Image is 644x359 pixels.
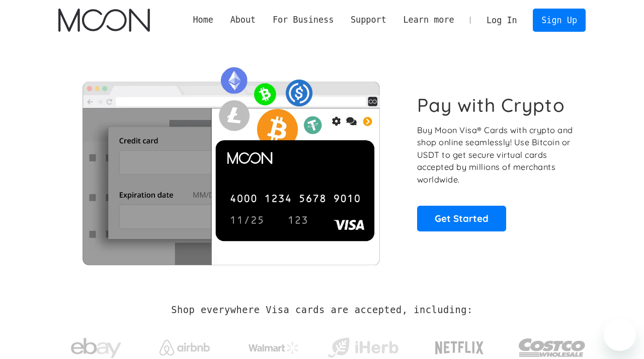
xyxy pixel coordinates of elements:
img: Airbnb [159,340,210,355]
img: Walmart [249,342,299,354]
a: Get Started [417,206,506,231]
iframe: Button to launch messaging window [604,319,636,351]
a: home [58,9,149,32]
a: Home [185,14,222,26]
img: Moon Logo [58,9,149,32]
div: Learn more [403,14,454,26]
div: For Business [264,14,342,26]
div: About [230,14,256,26]
img: Moon Cards let you spend your crypto anywhere Visa is accepted. [58,60,403,265]
div: Support [342,14,394,26]
div: Learn more [395,14,463,26]
h2: Shop everywhere Visa cards are accepted, including: [171,305,472,316]
p: Buy Moon Visa® Cards with crypto and shop online seamlessly! Use Bitcoin or USDT to get secure vi... [417,124,575,186]
div: About [222,14,264,26]
a: Log In [478,9,525,31]
div: For Business [273,14,334,26]
h1: Pay with Crypto [417,94,565,116]
a: Sign Up [533,9,585,31]
div: Support [351,14,386,26]
a: Walmart [236,332,311,359]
